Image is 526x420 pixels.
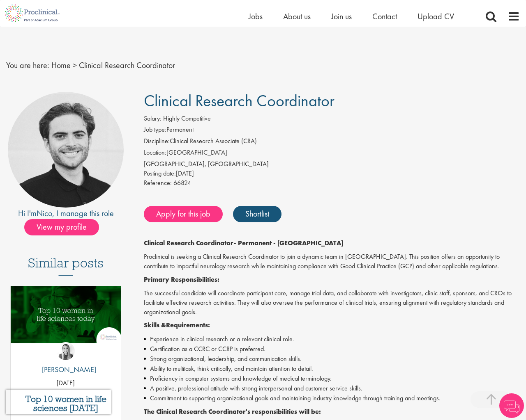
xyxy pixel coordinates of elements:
[24,221,107,231] a: View my profile
[144,289,520,317] p: The successful candidate will coordinate participant care, manage trial data, and collaborate wit...
[144,137,520,148] li: Clinical Research Associate (CRA)
[36,342,96,379] a: Hannah Burke [PERSON_NAME]
[249,11,263,22] a: Jobs
[11,379,121,388] p: [DATE]
[28,256,104,276] h3: Similar posts
[144,344,520,354] li: Certification as a CCRC or CCRP is preferred.
[234,239,343,247] strong: - Permanent - [GEOGRAPHIC_DATA]
[144,334,520,344] li: Experience in clinical research or a relevant clinical role.
[37,208,52,219] a: Nico
[144,252,520,271] p: Proclinical is seeking a Clinical Research Coordinator to join a dynamic team in [GEOGRAPHIC_DATA...
[144,407,321,416] strong: The Clinical Research Coordinator's responsibilities will be:
[144,374,520,383] li: Proficiency in computer systems and knowledge of medical terminology.
[6,60,49,71] span: You are here:
[6,208,125,219] div: Hi I'm , I manage this role
[144,169,520,178] div: [DATE]
[173,178,191,187] span: 66824
[144,383,520,393] li: A positive, professional attitude with strong interpersonal and customer service skills.
[144,178,172,188] label: Reference:
[6,390,111,414] iframe: reCAPTCHA
[233,206,281,222] a: Shortlist
[144,321,166,329] strong: Skills &
[144,160,520,169] div: [GEOGRAPHIC_DATA], [GEOGRAPHIC_DATA]
[144,137,170,146] label: Discipline:
[372,11,397,22] a: Contact
[8,92,124,208] img: imeage of recruiter Nico Kohlwes
[144,125,166,135] label: Job type:
[36,364,96,375] p: [PERSON_NAME]
[51,60,71,71] a: breadcrumb link
[144,206,223,222] a: Apply for this job
[144,148,520,160] li: [GEOGRAPHIC_DATA]
[144,125,520,137] li: Permanent
[144,90,335,111] span: Clinical Research Coordinator
[499,393,524,418] img: Chatbot
[163,114,211,123] span: Highly Competitive
[24,219,99,235] span: View my profile
[144,354,520,364] li: Strong organizational, leadership, and communication skills.
[144,114,161,123] label: Salary:
[11,286,121,343] img: Top 10 women in life sciences today
[166,321,210,329] strong: Requirements:
[418,11,454,22] a: Upload CV
[144,148,166,157] label: Location:
[57,342,75,360] img: Hannah Burke
[144,239,234,247] strong: Clinical Research Coordinator
[144,275,219,284] strong: Primary Responsibilities:
[144,393,520,403] li: Commitment to supporting organizational goals and maintaining industry knowledge through training...
[144,169,176,178] span: Posting date:
[144,364,520,374] li: Ability to multitask, think critically, and maintain attention to detail.
[79,60,175,71] span: Clinical Research Coordinator
[331,11,352,22] a: Join us
[283,11,311,22] a: About us
[73,60,77,71] span: >
[11,286,121,359] a: Link to a post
